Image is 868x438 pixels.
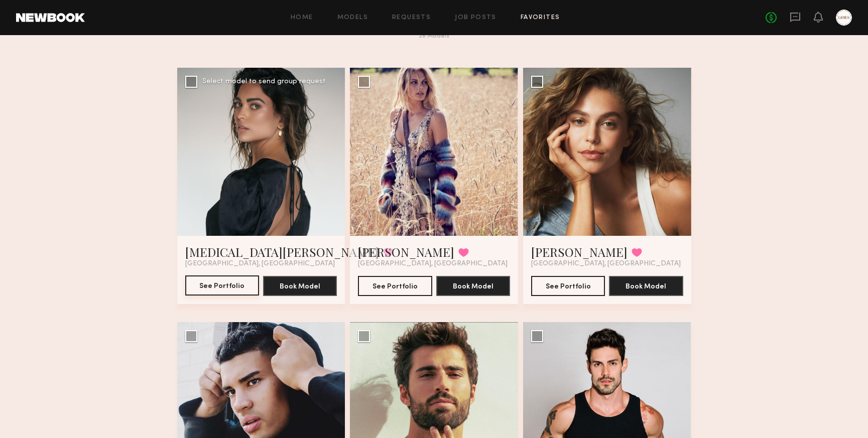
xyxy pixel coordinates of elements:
a: Models [337,15,368,21]
a: Home [291,15,313,21]
span: [GEOGRAPHIC_DATA], [GEOGRAPHIC_DATA] [185,260,335,268]
a: Book Model [263,281,337,290]
a: Book Model [436,281,510,290]
button: Book Model [263,276,337,296]
a: Job Posts [455,15,497,21]
a: Requests [392,15,431,21]
button: Book Model [609,276,683,296]
a: [PERSON_NAME] [531,244,628,260]
span: [GEOGRAPHIC_DATA], [GEOGRAPHIC_DATA] [358,260,508,268]
span: [GEOGRAPHIC_DATA], [GEOGRAPHIC_DATA] [531,260,681,268]
button: See Portfolio [185,275,259,296]
a: Favorites [521,15,560,21]
a: Book Model [609,281,683,290]
a: [PERSON_NAME] [358,244,454,260]
button: Book Model [436,276,510,296]
div: Select model to send group request [202,78,326,85]
a: [MEDICAL_DATA][PERSON_NAME] [185,244,379,260]
button: See Portfolio [358,276,432,296]
button: See Portfolio [531,276,605,296]
div: 26 Models [254,33,615,40]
